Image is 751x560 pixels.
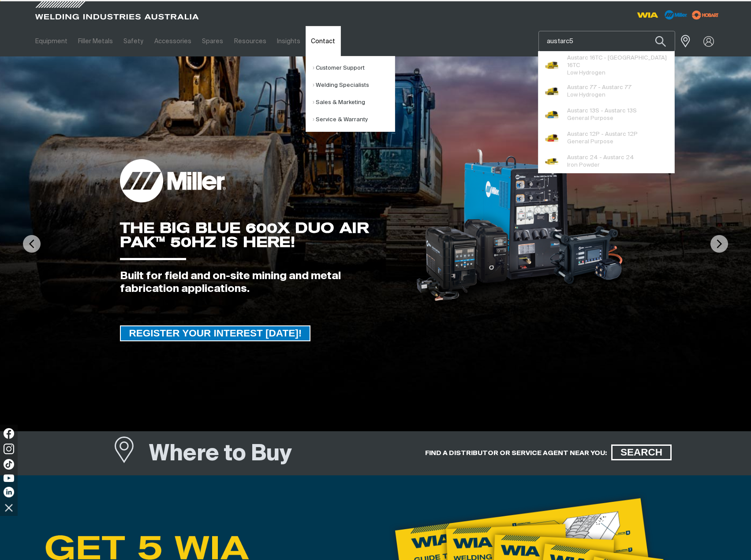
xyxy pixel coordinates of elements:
[539,31,675,51] input: Product name or item number...
[23,235,41,253] img: PrevArrow
[313,94,395,111] a: Sales & Marketing
[710,235,728,253] img: NextArrow
[567,139,613,145] span: General Purpose
[425,449,607,457] h5: FIND A DISTRIBUTOR OR SERVICE AGENT NEAR YOU:
[120,270,401,295] div: Built for field and on-site mining and metal fabrication applications.
[1,500,16,515] img: hide socials
[121,325,310,341] span: REGISTER YOUR INTEREST [DATE]!
[567,54,668,69] span: Austarc 16TC - [GEOGRAPHIC_DATA] 16TC
[567,92,605,98] span: Low Hydrogen
[4,444,14,454] img: Instagram
[149,26,197,56] a: Accessories
[120,325,310,341] a: REGISTER YOUR INTEREST TODAY!
[4,487,14,497] img: LinkedIn
[611,444,672,460] a: SEARCH
[73,26,118,56] a: Filler Metals
[567,162,600,168] span: Iron Powder
[689,8,721,22] img: miller
[4,474,14,482] img: YouTube
[228,26,271,56] a: Resources
[4,459,14,470] img: TikTok
[272,26,306,56] a: Insights
[567,116,613,121] span: General Purpose
[646,31,676,52] button: Search products
[149,440,292,469] h1: Where to Buy
[30,26,549,56] nav: Main
[4,428,14,439] img: Facebook
[613,444,670,460] span: SEARCH
[567,154,634,161] span: Austarc 24 - Austarc 24
[313,60,395,77] a: Customer Support
[306,56,395,132] ul: Contact Submenu
[567,84,631,91] span: Austarc 77 - Austarc 77
[567,70,605,76] span: Low Hydrogen
[306,26,340,56] a: Contact
[313,77,395,94] a: Welding Specialists
[313,111,395,128] a: Service & Warranty
[567,107,637,115] span: Austarc 13S - Austarc 13S
[197,26,228,56] a: Spares
[118,26,149,56] a: Safety
[120,221,401,249] div: THE BIG BLUE 600X DUO AIR PAK™ 50HZ IS HERE!
[567,131,638,138] span: Austarc 12P - Austarc 12P
[30,26,73,56] a: Equipment
[538,51,674,173] ul: Suggestions
[113,439,149,472] a: Where to Buy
